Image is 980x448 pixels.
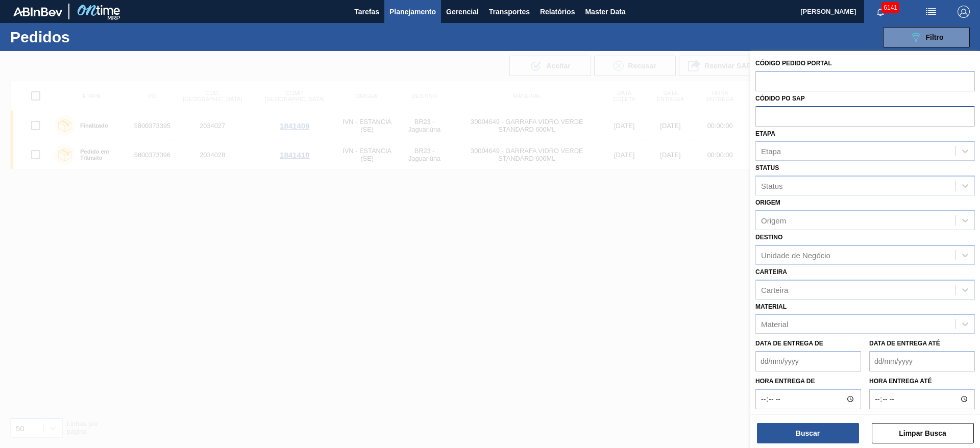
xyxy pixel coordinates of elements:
span: 6141 [881,2,899,13]
div: Status [761,182,783,190]
div: Etapa [761,147,781,156]
div: Origem [761,216,786,225]
label: Códido PO SAP [755,95,805,102]
div: Unidade de Negócio [761,251,830,259]
span: Planejamento [389,6,436,18]
h1: Pedidos [10,31,163,43]
label: Código Pedido Portal [755,60,832,67]
input: dd/mm/yyyy [755,351,861,371]
label: Material [755,303,787,310]
label: Data de Entrega de [755,340,823,347]
span: Master Data [585,6,625,18]
span: Transportes [489,6,530,18]
span: Gerencial [446,6,479,18]
div: Material [761,320,788,329]
div: Carteira [761,285,788,294]
input: dd/mm/yyyy [869,351,975,371]
span: Relatórios [540,6,575,18]
label: Etapa [755,130,775,137]
button: Filtro [883,27,970,47]
img: Logout [958,6,970,18]
label: Destino [755,234,782,241]
label: Status [755,164,779,171]
label: Hora entrega de [755,374,861,389]
img: TNhmsLtSVTkK8tSr43FrP2fwEKptu5GPRR3wAAAABJRU5ErkJggg== [13,7,62,16]
label: Origem [755,199,780,206]
label: Data de Entrega até [869,340,940,347]
span: Tarefas [354,6,379,18]
label: Hora entrega até [869,374,975,389]
button: Notificações [864,5,897,19]
span: Filtro [926,33,944,41]
label: Carteira [755,268,787,276]
img: userActions [925,6,937,18]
